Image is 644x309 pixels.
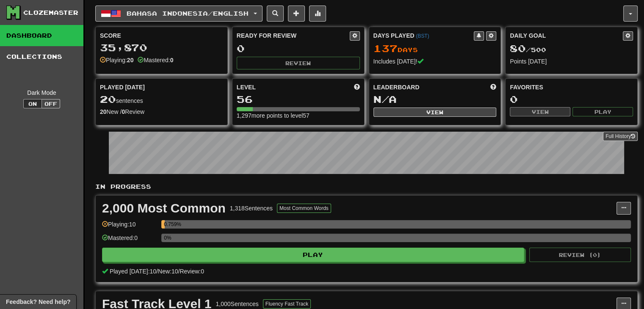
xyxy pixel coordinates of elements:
strong: 0 [170,57,174,63]
div: Day s [373,43,497,54]
div: 1,000 Sentences [216,300,259,308]
div: Playing: [100,56,133,64]
button: Play [102,248,524,262]
div: Dark Mode [6,88,77,97]
div: Ready for Review [237,31,350,40]
div: 1,297 more points to level 57 [237,111,360,120]
button: Play [572,107,633,116]
div: Points [DATE] [510,57,633,66]
span: / 500 [510,46,546,53]
span: Review: 0 [180,268,204,275]
span: This week in points, UTC [490,83,496,91]
div: Daily Goal [510,31,623,41]
div: 0 [510,94,633,105]
a: (BST) [416,33,429,39]
button: Most Common Words [277,204,331,213]
span: Bahasa Indonesia / English [127,10,249,17]
span: 80 [510,42,526,54]
button: Bahasa Indonesia/English [95,6,263,22]
span: N/A [373,93,397,105]
div: 2,000 Most Common [102,202,226,215]
span: Played [DATE]: 10 [110,268,156,275]
button: More stats [309,6,326,22]
a: Full History [603,132,638,141]
div: 0 [237,43,360,54]
div: New / Review [100,108,223,116]
div: 0.759% [164,220,165,229]
span: / [156,268,158,275]
button: Search sentences [267,6,284,22]
div: 1,318 Sentences [230,204,273,212]
div: Playing: 10 [102,220,157,234]
div: Mastered: 0 [102,234,157,248]
button: Review [237,57,360,69]
div: Mastered: [138,56,173,64]
div: Score [100,31,223,40]
span: Level [237,83,256,91]
button: Fluency Fast Track [263,299,311,309]
div: Clozemaster [23,8,78,17]
span: 137 [373,42,398,54]
span: Played [DATE] [100,83,145,91]
span: Leaderboard [373,83,420,91]
button: Add sentence to collection [288,6,305,22]
span: Open feedback widget [6,298,70,306]
div: sentences [100,94,223,105]
strong: 0 [122,108,125,115]
p: In Progress [95,182,638,191]
button: On [23,99,42,108]
div: 56 [237,94,360,105]
div: 35,870 [100,42,223,53]
div: Favorites [510,83,633,91]
strong: 20 [100,108,107,115]
div: Includes [DATE]! [373,57,497,66]
span: New: 10 [158,268,178,275]
div: Days Played [373,31,474,40]
button: Review (0) [529,248,631,262]
span: Score more points to level up [354,83,360,91]
button: View [373,108,497,117]
span: 20 [100,93,116,105]
span: / [178,268,180,275]
button: View [510,107,570,116]
button: Off [41,99,60,108]
strong: 20 [127,57,134,63]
